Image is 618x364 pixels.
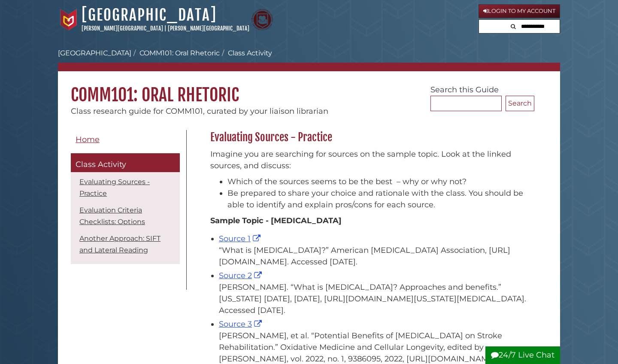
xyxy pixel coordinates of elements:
[227,176,530,188] li: Which of the sources seems to be the best – why or why not?
[220,48,272,58] li: Class Activity
[219,282,530,316] div: [PERSON_NAME]. “What is [MEDICAL_DATA]? Approaches and benefits.” [US_STATE] [DATE], [DATE], [URL...
[206,130,534,144] h2: Evaluating Sources - Practice
[58,9,79,30] img: Calvin University
[139,49,220,57] a: COMM101: Oral Rhetoric
[251,9,273,30] img: Calvin Theological Seminary
[168,25,249,32] a: [PERSON_NAME][GEOGRAPHIC_DATA]
[511,24,516,29] i: Search
[76,135,100,144] span: Home
[58,48,560,71] nav: breadcrumb
[58,71,560,106] h1: COMM101: Oral Rhetoric
[164,25,167,32] span: |
[219,319,264,329] a: Source 3
[76,160,126,169] span: Class Activity
[219,245,530,268] div: “What is [MEDICAL_DATA]?” American [MEDICAL_DATA] Association, [URL][DOMAIN_NAME]. Accessed [DATE].
[508,20,518,31] button: Search
[71,130,180,149] a: Home
[71,130,180,268] div: Guide Pages
[82,25,163,32] a: [PERSON_NAME][GEOGRAPHIC_DATA]
[479,4,560,18] a: Login to My Account
[58,49,131,57] a: [GEOGRAPHIC_DATA]
[82,6,217,24] a: [GEOGRAPHIC_DATA]
[506,96,534,111] button: Search
[210,216,342,225] strong: Sample Topic - [MEDICAL_DATA]
[79,178,150,197] a: Evaluating Sources - Practice
[219,234,263,243] a: Source 1
[79,234,161,254] a: Another Approach: SIFT and Lateral Reading
[71,106,328,116] span: Class research guide for COMM101, curated by your liaison librarian
[219,271,264,280] a: Source 2
[210,149,530,172] p: Imagine you are searching for sources on the sample topic. Look at the linked sources, and discuss:
[71,153,180,172] a: Class Activity
[79,206,145,226] a: Evaluation Criteria Checklists: Options
[227,188,530,211] li: Be prepared to share your choice and rationale with the class. You should be able to identify and...
[485,346,560,364] button: 24/7 Live Chat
